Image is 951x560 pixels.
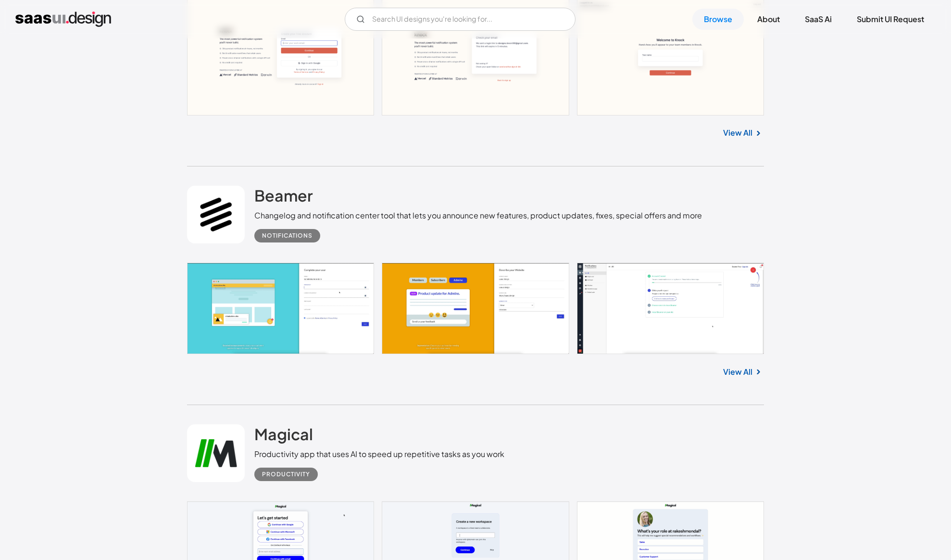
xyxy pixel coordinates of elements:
[254,424,313,448] a: Magical
[254,210,702,221] div: Changelog and notification center tool that lets you announce new features, product updates, fixe...
[15,12,111,27] a: home
[254,448,504,460] div: Productivity app that uses AI to speed up repetitive tasks as you work
[793,9,843,30] a: SaaS Ai
[345,8,576,31] input: Search UI designs you're looking for...
[254,186,313,205] h2: Beamer
[845,9,936,30] a: Submit UI Request
[254,424,313,444] h2: Magical
[262,230,313,242] div: Notifications
[345,8,576,31] form: Email Form
[746,9,791,30] a: About
[723,366,752,378] a: View All
[262,469,310,480] div: Productivity
[692,9,744,30] a: Browse
[254,186,313,210] a: Beamer
[723,127,752,139] a: View All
